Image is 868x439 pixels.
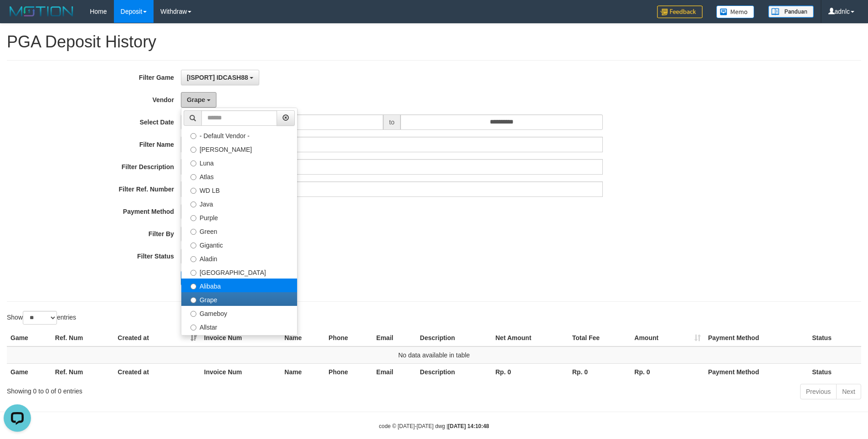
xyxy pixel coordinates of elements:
input: WD LB [190,188,196,194]
th: Description [416,330,492,346]
img: MOTION_logo.png [7,5,76,18]
th: Game [7,330,51,346]
span: Grape [187,96,205,103]
th: Ref. Num [51,330,114,346]
button: Grape [181,92,216,108]
span: [ISPORT] IDCASH88 [187,74,248,81]
img: Button%20Memo.svg [716,5,755,18]
div: Showing 0 to 0 of 0 entries [7,383,355,396]
input: Grape [190,297,196,303]
label: [PERSON_NAME] [181,142,297,155]
th: Rp. 0 [569,363,631,380]
th: Name [281,363,325,380]
label: Purple [181,210,297,224]
label: Grape [181,292,297,306]
input: Luna [190,160,196,166]
th: Name [281,330,325,346]
label: Xtr [181,333,297,347]
h1: PGA Deposit History [7,33,861,51]
a: Next [836,384,861,399]
label: Alibaba [181,279,297,292]
label: Luna [181,155,297,169]
input: Purple [190,215,196,221]
th: Phone [325,330,373,346]
th: Email [373,330,416,346]
label: Aladin [181,251,297,265]
input: Atlas [190,174,196,180]
td: No data available in table [7,346,861,364]
img: panduan.png [768,5,814,18]
label: Java [181,196,297,210]
th: Total Fee [569,330,631,346]
label: Allstar [181,320,297,333]
th: Invoice Num [200,363,281,380]
label: Gigantic [181,238,297,251]
th: Rp. 0 [492,363,569,380]
input: Aladin [190,256,196,262]
img: Feedback.jpg [657,5,703,18]
input: [GEOGRAPHIC_DATA] [190,270,196,276]
th: Status [808,363,861,380]
small: code © [DATE]-[DATE] dwg | [379,423,489,429]
label: WD LB [181,183,297,196]
label: Green [181,224,297,238]
th: Status [808,330,861,346]
th: Description [416,363,492,380]
th: Payment Method [704,330,808,346]
th: Game [7,363,51,380]
th: Net Amount [492,330,569,346]
input: Gameboy [190,311,196,317]
span: to [383,114,401,130]
th: Ref. Num [51,363,114,380]
input: Java [190,201,196,207]
th: Invoice Num [200,330,281,346]
label: - Default Vendor - [181,128,297,142]
input: - Default Vendor - [190,133,196,139]
input: Alibaba [190,284,196,289]
input: Allstar [190,325,196,331]
input: Green [190,229,196,235]
label: Gameboy [181,306,297,320]
button: Open LiveChat chat widget [4,4,31,31]
input: Gigantic [190,243,196,248]
th: Email [373,363,416,380]
label: Atlas [181,169,297,183]
th: Amount: activate to sort column ascending [631,330,704,346]
th: Payment Method [704,363,808,380]
select: Showentries [23,311,57,325]
label: Show entries [7,311,76,325]
th: Phone [325,363,373,380]
label: [GEOGRAPHIC_DATA] [181,265,297,279]
strong: [DATE] 14:10:48 [448,423,489,429]
th: Rp. 0 [631,363,704,380]
th: Created at: activate to sort column ascending [114,330,200,346]
input: [PERSON_NAME] [190,147,196,153]
a: Previous [800,384,837,399]
button: [ISPORT] IDCASH88 [181,70,259,85]
th: Created at [114,363,200,380]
